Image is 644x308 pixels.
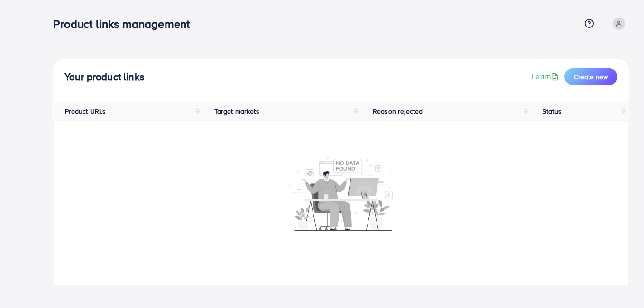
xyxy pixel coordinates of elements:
span: Reason rejected [373,107,423,116]
button: Create new [564,68,617,85]
span: Product URLs [65,107,106,116]
span: Target markets [214,107,259,116]
span: Status [543,107,561,116]
img: No account [289,156,393,231]
h4: Your product links [64,71,145,83]
h3: Product links management [53,17,197,31]
span: Create new [574,72,608,82]
a: Learn [532,71,561,82]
